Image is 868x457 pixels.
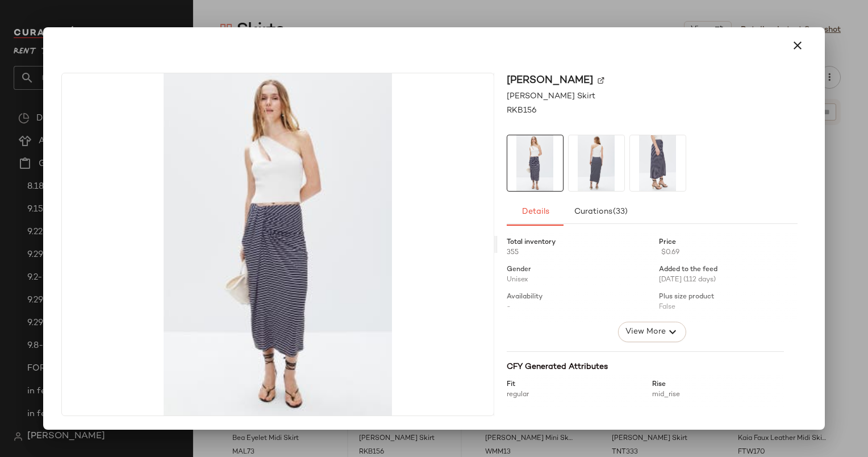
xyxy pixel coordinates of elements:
span: RKB156 [507,105,537,117]
img: RKB156.jpg [62,73,493,416]
img: RKB156.jpg [507,135,563,191]
span: (33) [612,207,627,217]
button: View More [617,322,686,342]
img: RKB156.jpg [569,135,624,191]
span: Curations [573,207,628,217]
img: RKB156.jpg [630,135,686,191]
span: [PERSON_NAME] Skirt [507,90,595,102]
span: [PERSON_NAME] [507,73,593,88]
span: Details [521,207,549,217]
img: svg%3e [598,77,604,84]
div: CFY Generated Attributes [507,361,784,373]
span: View More [624,325,665,339]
